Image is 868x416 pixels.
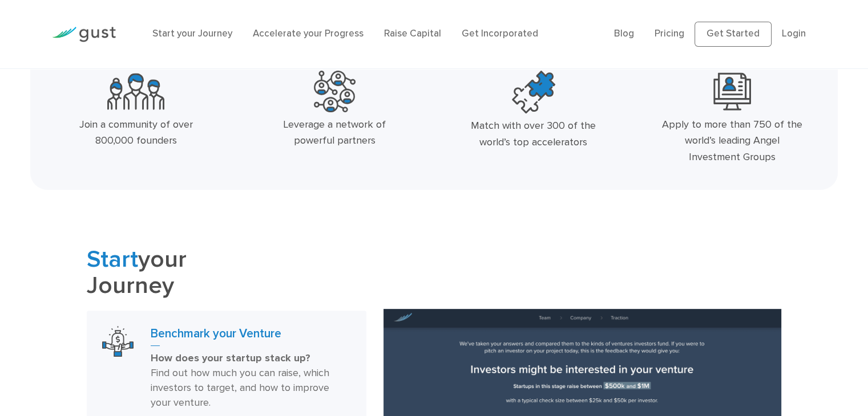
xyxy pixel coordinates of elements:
[52,27,116,42] img: Gust Logo
[655,28,684,39] a: Pricing
[384,28,441,39] a: Raise Capital
[151,352,310,364] strong: How does your startup stack up?
[462,28,538,39] a: Get Incorporated
[695,22,772,47] a: Get Started
[660,117,805,166] div: Apply to more than 750 of the world’s leading Angel Investment Groups
[614,28,634,39] a: Blog
[253,28,364,39] a: Accelerate your Progress
[461,118,606,151] div: Match with over 300 of the world’s top accelerators
[151,326,351,346] h3: Benchmark your Venture
[63,117,209,150] div: Join a community of over 800,000 founders
[314,71,356,112] img: Powerful Partners
[107,71,164,112] img: Community Founders
[713,71,751,112] img: Leading Angel Investment
[512,71,555,114] img: Top Accelerators
[87,245,138,274] span: Start
[152,28,232,39] a: Start your Journey
[782,28,806,39] a: Login
[262,117,407,150] div: Leverage a network of powerful partners
[151,367,329,409] span: Find out how much you can raise, which investors to target, and how to improve your venture.
[102,326,134,357] img: Benchmark Your Venture
[87,247,366,299] h2: your Journey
